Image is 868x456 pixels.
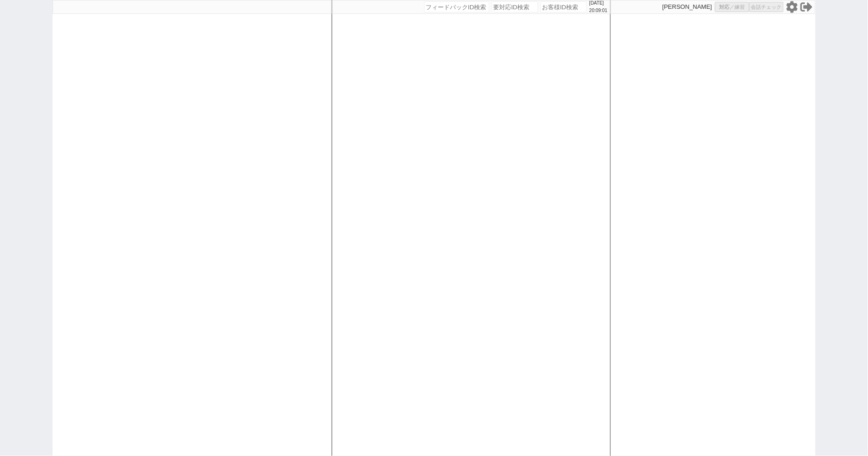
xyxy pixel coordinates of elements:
[735,4,745,11] span: 練習
[720,4,730,11] span: 対応
[589,7,608,14] p: 20:09:01
[492,1,538,13] input: 要対応ID検索
[662,3,712,11] p: [PERSON_NAME]
[751,4,782,11] span: 会話チェック
[424,1,489,13] input: フィードバックID検索
[715,2,749,12] button: 対応／練習
[541,1,587,13] input: お客様ID検索
[749,2,784,12] button: 会話チェック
